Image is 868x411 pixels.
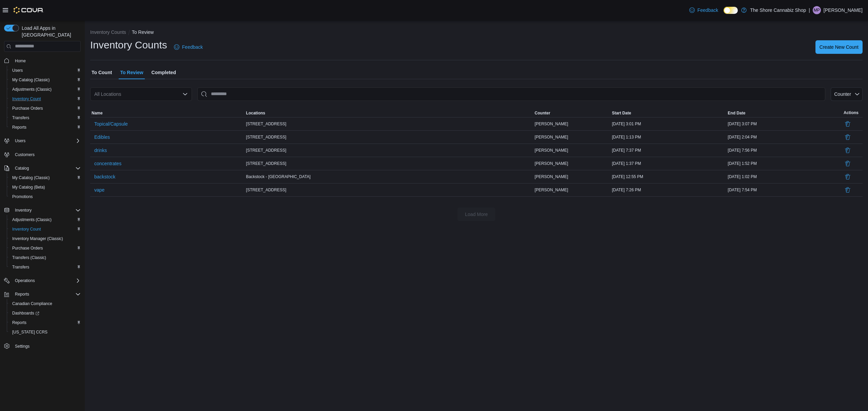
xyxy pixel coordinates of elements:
div: [DATE] 12:55 PM [611,173,727,181]
a: Customers [12,151,37,159]
button: Adjustments (Classic) [7,215,83,224]
span: Settings [12,342,81,350]
button: Counter [533,109,611,117]
span: Adjustments (Classic) [9,85,81,93]
button: Delete [844,159,852,168]
a: Transfers [9,263,32,271]
a: Feedback [171,40,205,54]
span: Users [12,68,23,73]
a: Transfers [9,114,32,122]
button: Reports [7,318,83,327]
span: Users [9,66,81,74]
button: Promotions [7,192,83,201]
p: The Shore Cannabiz Shop [750,6,806,14]
a: Transfers (Classic) [9,254,49,262]
div: Backstock - [GEOGRAPHIC_DATA] [245,173,533,181]
img: Cova [14,7,44,14]
div: [DATE] 1:02 PM [726,173,842,181]
p: [PERSON_NAME] [824,6,863,14]
button: Catalog [1,164,83,173]
a: Settings [12,342,32,350]
button: Home [1,56,83,66]
a: Reports [9,123,29,131]
span: Dashboards [12,310,39,316]
a: Purchase Orders [9,244,46,252]
span: Catalog [12,164,81,172]
span: [PERSON_NAME] [535,121,568,127]
a: Reports [9,319,29,327]
a: My Catalog (Classic) [9,174,53,182]
div: [STREET_ADDRESS] [245,133,533,141]
button: Users [7,66,83,75]
span: My Catalog (Classic) [9,76,81,84]
span: Home [12,57,81,65]
button: Settings [1,341,83,351]
span: Purchase Orders [12,245,43,251]
span: Purchase Orders [12,106,43,111]
a: Users [9,66,25,74]
span: [PERSON_NAME] [535,174,568,179]
button: backstock [92,172,118,182]
span: Customers [12,150,81,159]
span: Inventory Manager (Classic) [12,236,63,241]
span: Transfers [12,264,29,270]
input: This is a search bar. After typing your query, hit enter to filter the results lower in the page. [197,87,825,101]
button: End Date [726,109,842,117]
span: Feedback [182,44,203,50]
button: Counter [831,87,863,101]
a: Dashboards [9,309,42,317]
span: Canadian Compliance [12,301,52,306]
span: Transfers (Classic) [12,255,46,260]
span: Reports [12,125,26,130]
span: Inventory Count [12,226,41,232]
span: Name [92,110,103,116]
span: Transfers (Classic) [9,254,81,262]
span: Reports [9,123,81,131]
span: Catalog [15,166,29,171]
a: Inventory Manager (Classic) [9,235,66,243]
span: Counter [834,91,851,97]
a: [US_STATE] CCRS [9,328,50,336]
span: Customers [15,152,35,157]
span: My Catalog (Classic) [9,174,81,182]
span: Load More [465,211,488,218]
span: Inventory Count [9,225,81,233]
span: Washington CCRS [9,328,81,336]
span: Actions [844,110,859,115]
button: Users [12,137,28,145]
nav: An example of EuiBreadcrumbs [90,29,863,37]
span: [PERSON_NAME] [535,148,568,153]
button: Delete [844,186,852,194]
span: MP [814,6,820,14]
span: Topical/Capsule [94,121,128,127]
span: [PERSON_NAME] [535,134,568,140]
span: Transfers [12,115,29,121]
span: Load All Apps in [GEOGRAPHIC_DATA] [19,25,81,38]
div: [STREET_ADDRESS] [245,186,533,194]
button: Start Date [611,109,727,117]
button: Inventory [1,205,83,215]
a: Inventory Count [9,225,44,233]
button: drinks [92,145,110,155]
span: Canadian Compliance [9,300,81,308]
button: Inventory Manager (Classic) [7,234,83,243]
button: Create New Count [815,40,863,54]
button: Open list of options [182,91,188,97]
button: Topical/Capsule [92,119,131,129]
span: Purchase Orders [9,104,81,112]
span: backstock [94,173,115,180]
button: Inventory Count [7,94,83,104]
button: Purchase Orders [7,104,83,113]
div: [DATE] 3:01 PM [611,120,727,128]
span: drinks [94,147,107,154]
span: To Review [120,66,143,79]
span: My Catalog (Beta) [9,183,81,191]
p: | [809,6,810,14]
span: Purchase Orders [9,244,81,252]
a: Home [12,57,28,65]
span: Adjustments (Classic) [12,87,52,92]
div: [DATE] 7:37 PM [611,146,727,154]
a: Adjustments (Classic) [9,216,54,224]
a: My Catalog (Classic) [9,76,53,84]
